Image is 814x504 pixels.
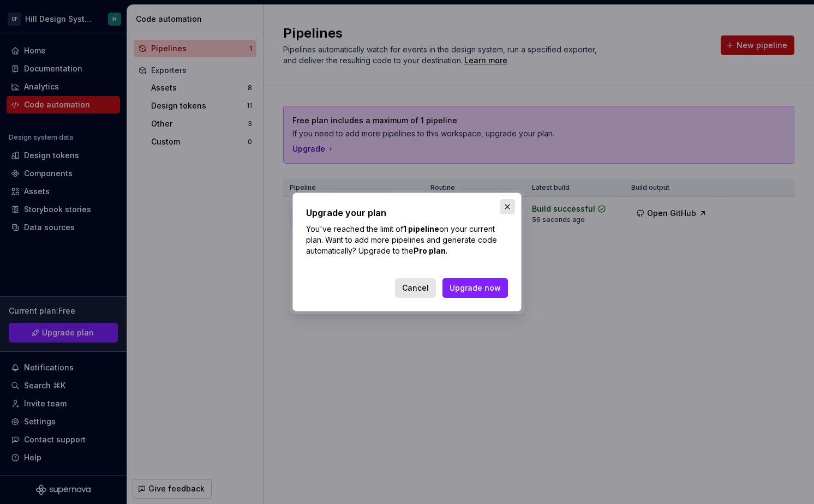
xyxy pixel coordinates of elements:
[306,206,508,219] h2: Upgrade your plan
[402,283,429,293] span: Cancel
[306,224,508,256] p: You've reached the limit of on your current plan. Want to add more pipelines and generate code au...
[395,278,436,298] button: Cancel
[414,246,446,255] b: Pro plan
[403,224,439,233] b: 1 pipeline
[450,283,501,293] span: Upgrade now
[442,278,508,298] button: Upgrade now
